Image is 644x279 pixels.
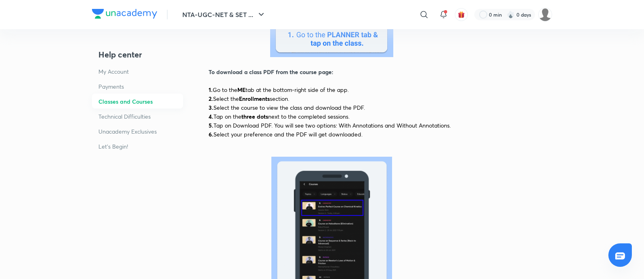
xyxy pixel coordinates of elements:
span: next to the completed sessions. [268,113,350,120]
span: Tap on Download PDF. You will see two options: With Annotations and Without Annotations. [213,121,451,129]
span: 4. [209,113,213,120]
span: tab at the bottom-right side of the app. [245,86,349,94]
span: three dots [241,113,268,120]
a: My Account [92,64,183,79]
button: avatar [455,8,468,21]
span: ME [237,86,245,94]
span: Select your preference and the PDF will get downloaded. [213,130,363,138]
span: section. [270,95,289,102]
a: Unacademy Exclusives [92,124,183,139]
span: Select the course to view the class and download the PDF. [213,104,365,111]
button: NTA-UGC-NET & SET ... [177,6,271,23]
span: Go to the [213,86,237,94]
span: 6. [209,130,213,138]
a: Classes and Courses [92,94,183,109]
span: 3. [209,104,213,111]
span: 2. [209,95,213,102]
span: Enrollments [239,95,270,102]
strong: To download a class PDF from the course page: [209,68,333,76]
span: 5. [209,121,213,129]
span: Tap on the [213,113,241,120]
span: Select the [213,95,239,102]
span: 1. [209,86,213,94]
img: streak [507,11,515,19]
a: Let's Begin! [92,139,183,154]
img: Company Logo [92,9,157,19]
a: Help center [92,45,183,64]
img: avatar [458,11,465,18]
img: Preeti patil [538,8,552,21]
a: Payments [92,79,183,94]
a: Technical Difficulties [92,109,183,124]
a: Company Logo [92,9,157,21]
